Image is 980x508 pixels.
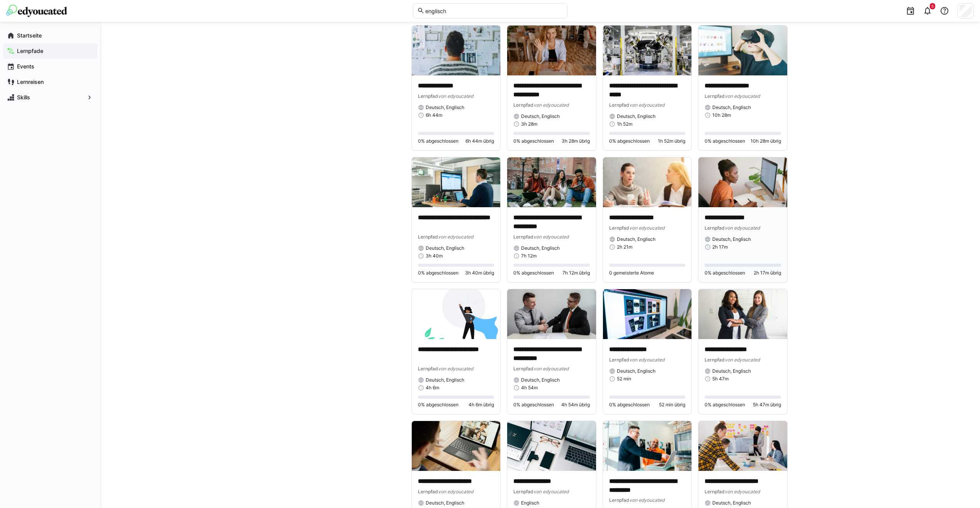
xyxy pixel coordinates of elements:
span: von edyoucated [533,489,569,494]
span: 0% abgeschlossen [705,402,745,408]
span: 2h 17m übrig [754,270,781,276]
span: Deutsch, Englisch [712,500,751,506]
span: 3h 40m [426,253,443,259]
span: Deutsch, Englisch [617,368,656,374]
span: Lernpfad [418,234,438,240]
span: von edyoucated [725,93,760,99]
span: Deutsch, Englisch [712,368,751,374]
span: Lernpfad [418,93,438,99]
span: von edyoucated [725,357,760,363]
span: von edyoucated [629,497,664,503]
span: Lernpfad [513,234,533,240]
span: Deutsch, Englisch [426,500,464,506]
span: 0% abgeschlossen [418,402,459,408]
img: image [603,26,692,75]
span: 6h 44m übrig [465,138,494,144]
span: 0% abgeschlossen [513,138,554,144]
span: Deutsch, Englisch [426,104,464,111]
span: Deutsch, Englisch [712,236,751,242]
span: von edyoucated [629,225,664,231]
span: von edyoucated [629,102,664,108]
span: Lernpfad [609,225,629,231]
span: von edyoucated [438,93,473,99]
img: image [507,26,596,75]
span: 4h 6m übrig [469,402,494,408]
span: Deutsch, Englisch [521,245,560,251]
span: 0% abgeschlossen [513,402,554,408]
span: 0% abgeschlossen [705,270,745,276]
span: Lernpfad [513,366,533,372]
span: 3h 28m übrig [562,138,590,144]
span: 6h 44m [426,112,442,118]
span: von edyoucated [533,102,569,108]
span: 3h 40m übrig [465,270,494,276]
span: Deutsch, Englisch [426,245,464,251]
img: image [698,26,787,75]
span: Lernpfad [705,93,725,99]
span: 52 min übrig [659,402,685,408]
span: 0% abgeschlossen [418,138,459,144]
span: 7h 12m übrig [562,270,590,276]
span: von edyoucated [438,366,473,372]
span: 2h 21m [617,244,632,250]
span: von edyoucated [725,225,760,231]
span: 0% abgeschlossen [513,270,554,276]
span: Lernpfad [418,366,438,372]
img: image [698,421,787,471]
span: Lernpfad [513,102,533,108]
span: 5h 47m [712,376,729,382]
img: image [412,289,501,339]
span: 7h 12m [521,253,537,259]
span: 0% abgeschlossen [705,138,745,144]
img: image [603,157,692,207]
span: 2h 17m [712,244,728,250]
span: Lernpfad [705,225,725,231]
span: 3h 28m [521,121,537,127]
span: Lernpfad [609,357,629,363]
span: von edyoucated [725,489,760,494]
span: 4h 54m [521,385,538,391]
span: 52 min [617,376,631,382]
span: 10h 28m übrig [751,138,781,144]
img: image [412,157,501,207]
span: 5 [931,4,934,9]
span: 0% abgeschlossen [418,270,459,276]
img: image [603,421,692,471]
span: von edyoucated [438,489,473,494]
img: image [698,157,787,207]
img: image [507,289,596,339]
span: 4h 54m übrig [561,402,590,408]
span: Deutsch, Englisch [521,113,560,119]
span: 10h 28m [712,112,731,118]
span: Lernpfad [705,489,725,494]
span: von edyoucated [438,234,473,240]
span: 1h 52m [617,121,632,127]
span: Englisch [521,500,539,506]
span: Deutsch, Englisch [426,377,464,383]
span: Deutsch, Englisch [617,236,656,242]
span: Deutsch, Englisch [617,113,656,119]
span: Lernpfad [609,497,629,503]
span: 4h 6m [426,385,439,391]
span: Deutsch, Englisch [521,377,560,383]
img: image [698,289,787,339]
img: image [507,421,596,471]
input: Skills und Lernpfade durchsuchen… [425,7,563,14]
span: Lernpfad [705,357,725,363]
span: 0% abgeschlossen [609,138,650,144]
span: 0% abgeschlossen [609,402,650,408]
span: von edyoucated [533,366,569,372]
img: image [507,157,596,207]
span: Lernpfad [609,102,629,108]
span: Lernpfad [513,489,533,494]
span: 1h 52m übrig [658,138,685,144]
img: image [603,289,692,339]
span: Lernpfad [418,489,438,494]
span: 0 gemeisterte Atome [609,270,654,276]
span: von edyoucated [629,357,664,363]
img: image [412,421,501,471]
img: image [412,26,501,75]
span: 5h 47m übrig [753,402,781,408]
span: Deutsch, Englisch [712,104,751,111]
span: von edyoucated [533,234,569,240]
